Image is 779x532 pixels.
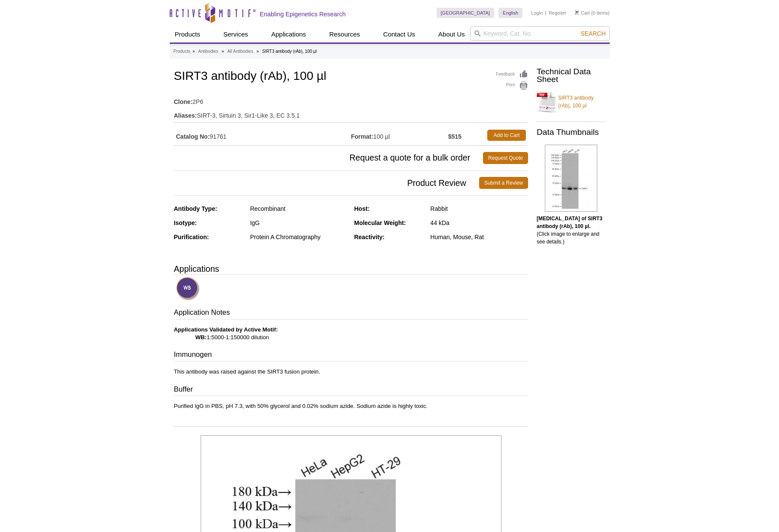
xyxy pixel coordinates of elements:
[545,145,597,212] img: SIRT3 antibody (rAb), 100 µl tested by Western blot.
[354,205,370,212] strong: Host:
[578,30,608,37] button: Search
[174,234,209,240] strong: Purification:
[192,49,195,54] li: »
[537,128,605,136] h2: Data Thumbnails
[174,128,351,143] td: 91761
[437,8,495,18] a: [GEOGRAPHIC_DATA]
[431,205,528,213] div: Rabbit
[431,233,528,241] div: Human, Mouse, Rat
[351,128,448,143] td: 100 µl
[470,26,610,41] input: Keyword, Cat. No.
[174,402,528,410] p: Purified IgG in PBS, pH 7.3, with 50% glycerol and 0.02% sodium azide. Sodium azide is highly toxic.
[496,70,528,79] a: Feedback
[198,48,218,55] a: Antibodies
[174,48,190,55] a: Products
[575,8,610,18] li: (0 items)
[266,26,311,43] a: Applications
[250,219,348,227] div: IgG
[498,8,522,18] a: English
[537,216,602,229] b: [MEDICAL_DATA] of SIRT3 antibody (rAb), 100 µl.
[575,10,579,15] img: Your Cart
[174,326,278,333] b: Applications Validated by Active Motif:
[354,219,406,226] strong: Molecular Weight:
[433,26,470,43] a: About Us
[176,277,200,301] img: Western Blot Validated
[537,89,605,115] a: SIRT3 antibody (rAb), 100 µl
[354,234,385,240] strong: Reactivity:
[174,70,528,84] h1: SIRT3 antibody (rAb), 100 µl
[174,152,483,164] span: Request a quote for a bulk order
[170,26,205,43] a: Products
[537,215,605,246] p: (Click image to enlarge and see details.)
[431,219,528,227] div: 44 kDa
[174,177,479,189] span: Product Review
[479,177,528,189] a: Submit a Review
[483,152,528,164] a: Request Quote
[549,10,566,16] a: Register
[174,219,197,226] strong: Isotype:
[487,130,526,141] a: Add to Cart
[174,350,528,362] h3: Immunogen
[174,307,528,319] h3: Application Notes
[174,384,528,396] h3: Buffer
[174,93,528,106] td: 2P6
[496,81,528,91] a: Print
[324,26,365,43] a: Resources
[257,49,259,54] li: »
[537,68,605,83] h2: Technical Data Sheet
[174,326,528,341] p: 1:5000-1:150000 dilution
[174,112,197,119] strong: Aliases:
[174,368,528,376] p: This antibody was raised against the SIRT3 fusion protein.
[250,233,348,241] div: Protein A Chromatography
[531,10,543,16] a: Login
[218,26,254,43] a: Services
[174,262,528,275] h3: Applications
[174,205,217,212] strong: Antibody Type:
[196,334,207,340] strong: WB:
[351,133,373,140] strong: Format:
[250,205,348,213] div: Recombinant
[378,26,420,43] a: Contact Us
[176,133,210,140] strong: Catalog No:
[222,49,224,54] li: »
[545,8,547,18] li: |
[260,10,346,18] h2: Enabling Epigenetics Research
[174,98,193,106] strong: Clone:
[580,30,605,37] span: Search
[448,133,461,140] strong: $515
[174,106,528,120] td: SIRT-3, Sirtuin 3, Sir1-Like 3, EC 3.5.1
[262,49,317,54] li: SIRT3 antibody (rAb), 100 µl
[575,10,590,16] a: Cart
[227,48,253,55] a: All Antibodies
